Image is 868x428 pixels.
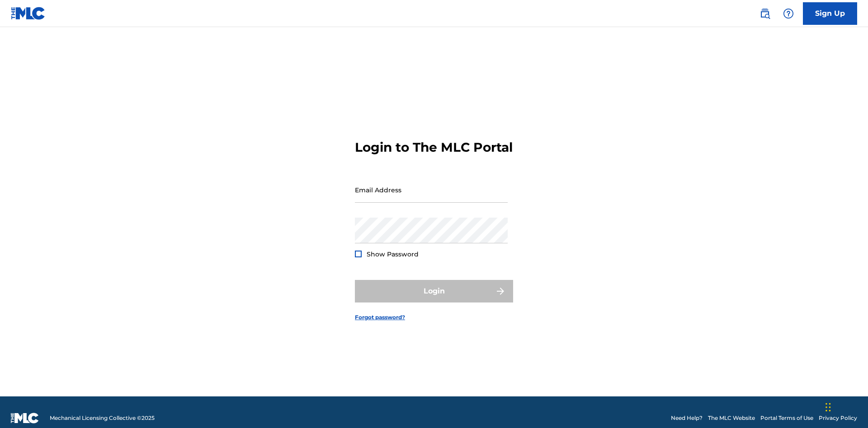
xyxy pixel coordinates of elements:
[779,5,797,23] div: Help
[708,414,755,422] a: The MLC Website
[826,394,831,421] div: Drag
[756,5,774,23] a: Public Search
[760,414,813,422] a: Portal Terms of Use
[783,8,794,19] img: help
[355,313,405,321] a: Forgot password?
[11,413,39,423] img: logo
[759,8,770,19] img: search
[803,2,857,25] a: Sign Up
[819,414,857,422] a: Privacy Policy
[355,140,513,155] h3: Login to The MLC Portal
[11,7,46,20] img: MLC Logo
[367,250,419,258] span: Show Password
[50,414,155,422] span: Mechanical Licensing Collective © 2025
[823,385,868,428] iframe: Chat Widget
[671,414,703,422] a: Need Help?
